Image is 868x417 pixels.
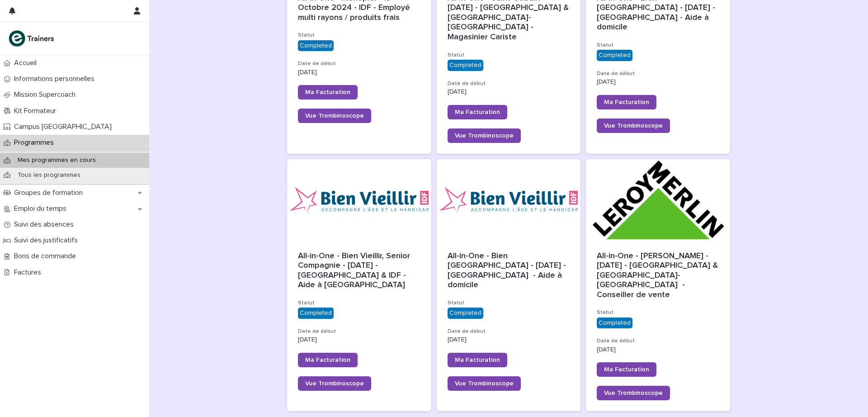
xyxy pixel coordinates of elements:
a: All-in-One - [PERSON_NAME] - [DATE] - [GEOGRAPHIC_DATA] & [GEOGRAPHIC_DATA]-[GEOGRAPHIC_DATA] - C... [586,159,730,412]
span: Vue Trombinoscope [455,133,514,139]
span: Vue Trombinoscope [305,380,364,387]
p: Bons de commande [10,252,83,261]
p: [DATE] [448,336,570,344]
div: Completed [597,50,632,61]
p: [DATE] [597,78,719,86]
a: Ma Facturation [597,95,656,109]
span: Ma Facturation [604,366,649,373]
p: Mes programmes en cours [10,156,103,164]
a: Ma Facturation [298,85,358,100]
a: Ma Facturation [597,362,656,377]
p: [DATE] [298,69,420,76]
h3: Date de début [448,80,570,87]
span: Vue Trombinoscope [604,390,663,396]
div: Completed [298,40,334,52]
h3: Statut [448,52,570,59]
h3: Date de début [298,60,420,67]
div: Completed [597,317,632,329]
h3: Statut [298,32,420,39]
a: Vue Trombinoscope [298,109,371,123]
p: Programmes [10,138,61,147]
h3: Date de début [597,337,719,345]
p: [DATE] [597,346,719,354]
span: All-in-One - Bien [GEOGRAPHIC_DATA] - [DATE] - [GEOGRAPHIC_DATA] - Aide à domicile [448,252,568,289]
a: Vue Trombinoscope [448,376,521,391]
span: Ma Facturation [305,89,350,95]
p: [DATE] [448,88,570,96]
span: Ma Facturation [455,109,500,115]
span: Vue Trombinoscope [604,123,663,129]
h3: Date de début [298,328,420,335]
h3: Statut [448,299,570,307]
a: Ma Facturation [448,353,507,367]
div: Completed [448,308,483,319]
span: Ma Facturation [305,357,350,363]
span: Vue Trombinoscope [455,380,514,387]
h3: Statut [597,42,719,49]
a: Vue Trombinoscope [597,386,670,400]
a: Vue Trombinoscope [448,128,521,143]
h3: Statut [298,299,420,307]
p: Mission Supercoach [10,90,83,99]
p: [DATE] [298,336,420,344]
p: Informations personnelles [10,75,102,83]
a: All-in-One - Bien [GEOGRAPHIC_DATA] - [DATE] - [GEOGRAPHIC_DATA] - Aide à domicileStatutCompleted... [437,159,581,412]
p: Emploi du temps [10,204,74,213]
span: Vue Trombinoscope [305,113,364,119]
p: Campus [GEOGRAPHIC_DATA] [10,123,119,131]
a: Ma Facturation [298,353,358,367]
span: All-in-One - [PERSON_NAME] - [DATE] - [GEOGRAPHIC_DATA] & [GEOGRAPHIC_DATA]-[GEOGRAPHIC_DATA] - C... [597,252,720,299]
p: Groupes de formation [10,189,90,197]
a: Vue Trombinoscope [298,376,371,391]
p: Suivi des absences [10,220,81,229]
span: Ma Facturation [604,99,649,105]
a: All-in-One - Bien Vieillir, Senior Compagnie - [DATE] - [GEOGRAPHIC_DATA] & IDF - Aide à [GEOGRAP... [287,159,431,412]
p: Accueil [10,59,44,67]
div: Completed [298,308,334,319]
h3: Statut [597,309,719,316]
p: Suivi des justificatifs [10,236,85,245]
div: Completed [448,60,483,71]
h3: Date de début [448,328,570,335]
p: Tous les programmes [10,171,88,179]
a: Vue Trombinoscope [597,118,670,133]
span: All-in-One - Bien Vieillir, Senior Compagnie - [DATE] - [GEOGRAPHIC_DATA] & IDF - Aide à [GEOGRAP... [298,252,412,289]
h3: Date de début [597,70,719,77]
p: Kit Formateur [10,107,63,115]
img: K0CqGN7SDeD6s4JG8KQk [7,29,57,47]
span: Ma Facturation [455,357,500,363]
p: Factures [10,268,48,277]
a: Ma Facturation [448,105,507,119]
